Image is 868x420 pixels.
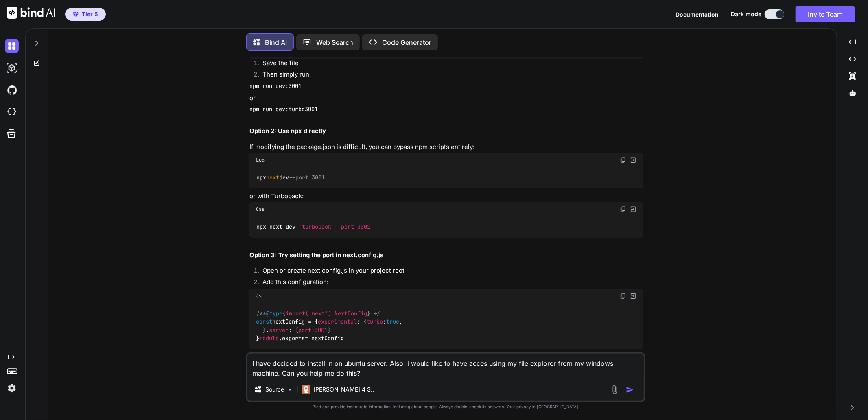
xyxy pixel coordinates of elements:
[249,192,643,201] p: or with Turbopack:
[247,354,644,378] textarea: I have decided to install in on ubuntu server. Also, i would like to have acces using my file exp...
[256,266,643,278] li: Open or create next.config.js in your project root
[313,385,374,394] p: [PERSON_NAME] 4 S..
[676,11,719,18] span: Documentation
[357,223,370,230] span: 3001
[249,127,643,136] h2: Option 2: Use npx directly
[620,157,626,163] img: copy
[610,385,619,394] img: attachment
[298,326,311,334] span: port
[256,293,262,299] span: Js
[256,278,643,289] li: Add this configuration:
[620,293,626,299] img: copy
[286,386,293,393] img: Pick Models
[256,206,265,212] span: Css
[5,381,19,395] img: settings
[256,59,643,70] li: Save the file
[5,83,19,97] img: githubDark
[249,251,643,260] h2: Option 3: Try setting the port in next.config.js
[265,385,284,394] p: Source
[731,10,761,18] span: Dark mode
[630,206,637,213] img: Open in Browser
[256,173,326,182] code: npx dev
[796,6,855,22] button: Invite Team
[256,157,265,163] span: Lua
[5,61,19,75] img: darkAi-studio
[630,292,637,300] img: Open in Browser
[73,12,79,17] img: premium
[5,105,19,119] img: cloudideIcon
[676,10,719,19] button: Documentation
[620,206,626,212] img: copy
[256,70,643,81] li: Then simply run:
[315,326,328,334] span: 3001
[335,223,354,230] span: --port
[269,326,289,334] span: server
[7,7,55,19] img: Bind AI
[382,37,431,47] p: Code Generator
[266,174,279,181] span: next
[626,386,634,394] img: icon
[386,318,399,326] span: true
[302,385,310,394] img: Claude 4 Sonnet
[249,94,643,103] p: or
[249,142,643,152] p: If modifying the package.json is difficult, you can bypass npm scripts entirely:
[286,310,367,317] span: import('next').NextConfig
[259,335,279,342] span: module
[266,310,282,317] span: @type
[5,39,19,53] img: darkChat
[289,174,325,181] span: --port 3001
[367,318,383,326] span: turbo
[249,82,302,90] code: npm run dev:3001
[265,37,287,47] p: Bind AI
[256,223,371,231] code: npx next dev
[82,10,98,18] span: Tier 5
[630,156,637,164] img: Open in Browser
[316,37,353,47] p: Web Search
[246,404,645,410] p: Bind can provide inaccurate information, including about people. Always double-check its answers....
[65,8,106,21] button: premiumTier 5
[256,318,272,326] span: const
[318,318,357,326] span: experimental
[256,309,402,343] code: nextConfig = { : { : , }, : { : } } . = nextConfig
[282,335,305,342] span: exports
[295,223,331,230] span: --turbopack
[249,105,318,113] code: npm run dev:turbo3001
